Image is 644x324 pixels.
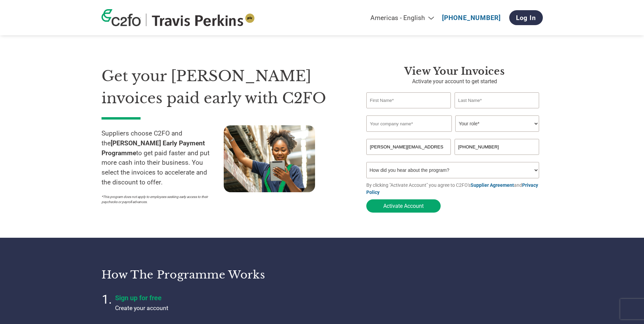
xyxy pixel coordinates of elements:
[115,294,285,302] h4: Sign up for free
[366,65,543,77] h3: View your invoices
[509,10,543,25] a: Log In
[224,125,315,192] img: supply chain worker
[366,139,451,155] input: Invalid Email format
[102,9,141,26] img: c2fo logo
[115,304,285,312] p: Create your account
[455,92,539,108] input: Last Name*
[366,182,538,195] a: Privacy Policy
[102,129,224,187] p: Suppliers choose C2FO and the to get paid faster and put more cash into their business. You selec...
[151,14,255,26] img: Travis Perkins
[366,199,441,213] button: Activate Account
[455,115,539,132] select: Title/Role
[442,14,501,22] a: [PHONE_NUMBER]
[455,139,539,155] input: Phone*
[366,156,451,159] div: Inavlid Email Address
[366,92,451,108] input: First Name*
[366,132,539,136] div: Invalid company name or company name is too long
[102,268,314,282] h3: How the programme works
[471,182,514,188] a: Supplier Agreement
[366,182,543,196] p: By clicking "Activate Account" you agree to C2FO's and
[366,109,451,113] div: Invalid first name or first name is too long
[102,65,346,109] h1: Get your [PERSON_NAME] invoices paid early with C2FO
[366,77,543,86] p: Activate your account to get started
[455,109,539,113] div: Invalid last name or last name is too long
[455,156,539,159] div: Inavlid Phone Number
[366,115,452,132] input: Your company name*
[102,139,205,157] strong: [PERSON_NAME] Early Payment Programme
[102,194,217,204] p: *This program does not apply to employees seeking early access to their paychecks or payroll adva...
